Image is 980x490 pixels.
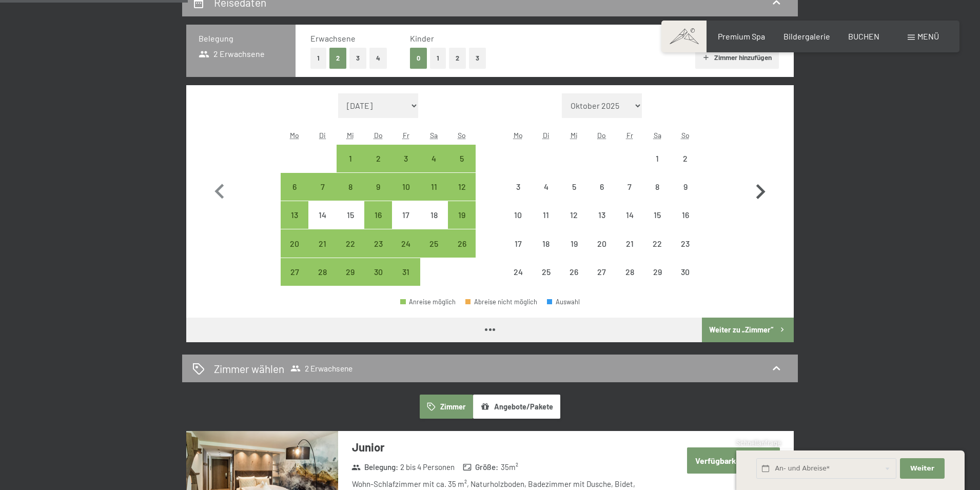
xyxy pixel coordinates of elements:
div: Anreise möglich [337,173,364,201]
div: 28 [309,268,335,293]
div: Anreise möglich [281,258,308,286]
div: 7 [309,183,335,208]
div: Sun Nov 16 2025 [672,201,699,229]
span: 2 bis 4 Personen [400,462,455,473]
div: Anreise möglich [364,201,392,229]
button: 2 [329,48,346,69]
div: 26 [449,240,475,265]
div: Fri Oct 24 2025 [392,229,420,257]
div: 15 [338,211,363,237]
div: Anreise möglich [281,229,308,257]
div: Anreise nicht möglich [616,229,643,257]
div: Anreise nicht möglich [560,201,587,229]
div: 19 [449,211,475,237]
div: Auswahl [547,299,580,305]
div: Sat Oct 11 2025 [420,173,448,201]
div: 3 [393,154,419,180]
div: Fri Oct 31 2025 [392,258,420,286]
button: 2 [449,48,466,69]
div: Anreise nicht möglich [504,173,532,201]
div: Anreise möglich [392,145,420,172]
div: Wed Nov 05 2025 [560,173,587,201]
h2: Zimmer wählen [214,361,284,376]
h3: Belegung [199,33,283,44]
div: Thu Oct 09 2025 [364,173,392,201]
div: 21 [617,240,642,265]
button: Zimmer [420,395,473,418]
div: 30 [673,268,698,293]
div: 10 [505,211,531,237]
div: 8 [644,183,670,208]
div: Anreise nicht möglich [504,201,532,229]
div: Anreise nicht möglich [420,201,448,229]
div: Anreise nicht möglich [616,258,643,286]
div: Fri Oct 17 2025 [392,201,420,229]
div: 1 [644,154,670,180]
div: Anreise möglich [308,229,336,257]
div: Anreise nicht möglich [588,201,616,229]
div: 7 [617,183,642,208]
div: 21 [309,240,335,265]
div: Sun Nov 23 2025 [672,229,699,257]
div: Anreise nicht möglich [588,173,616,201]
button: Verfügbarkeit prüfen [687,447,780,474]
button: Vorheriger Monat [205,93,234,286]
div: Fri Oct 10 2025 [392,173,420,201]
span: Kinder [410,33,434,43]
div: Anreise nicht möglich [672,229,699,257]
button: Nächster Monat [746,93,775,286]
div: Sat Nov 15 2025 [643,201,671,229]
button: Weiter zu „Zimmer“ [702,318,794,342]
abbr: Sonntag [681,131,690,140]
div: Thu Oct 30 2025 [364,258,392,286]
span: Erwachsene [310,33,356,43]
div: Anreise nicht möglich [560,229,587,257]
button: Angebote/Pakete [473,395,560,418]
a: Bildergalerie [783,31,830,41]
div: 12 [449,183,475,208]
div: 17 [505,240,531,265]
div: 1 [338,154,363,180]
div: Mon Oct 20 2025 [281,229,308,257]
strong: Belegung : [351,462,398,473]
div: Sun Oct 05 2025 [448,145,476,172]
abbr: Montag [514,131,523,140]
h3: Junior [352,439,657,455]
div: Anreise nicht möglich [337,201,364,229]
div: Fri Nov 28 2025 [616,258,643,286]
div: Anreise nicht möglich [560,258,587,286]
div: Anreise nicht möglich [560,173,587,201]
div: Anreise möglich [364,145,392,172]
button: 1 [430,48,446,69]
button: Weiter [900,458,944,479]
div: Anreise nicht möglich [504,258,532,286]
div: 17 [393,211,419,237]
div: Fri Nov 14 2025 [616,201,643,229]
div: Anreise möglich [337,145,364,172]
button: 4 [369,48,387,69]
div: 28 [617,268,642,293]
div: 29 [644,268,670,293]
div: Anreise nicht möglich [504,229,532,257]
abbr: Mittwoch [347,131,354,140]
div: Thu Nov 13 2025 [588,201,616,229]
a: Premium Spa [718,31,765,41]
div: 19 [561,240,586,265]
div: 30 [365,268,391,293]
abbr: Sonntag [458,131,466,140]
div: Anreise nicht möglich [392,201,420,229]
div: Anreise nicht möglich [616,201,643,229]
div: Anreise möglich [448,145,476,172]
div: Mon Oct 06 2025 [281,173,308,201]
div: 25 [533,268,559,293]
div: Thu Nov 20 2025 [588,229,616,257]
abbr: Mittwoch [571,131,578,140]
div: Tue Nov 11 2025 [532,201,560,229]
div: 22 [644,240,670,265]
abbr: Dienstag [319,131,326,140]
a: BUCHEN [848,31,879,41]
div: Anreise möglich [281,201,308,229]
div: 24 [505,268,531,293]
div: Anreise möglich [337,258,364,286]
